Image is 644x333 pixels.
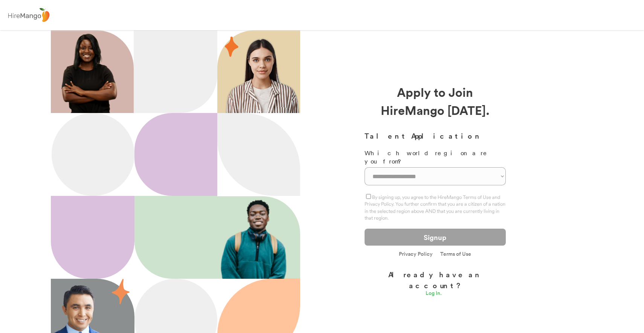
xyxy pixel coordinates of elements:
[365,83,506,119] div: Apply to Join HireMango [DATE].
[426,290,444,298] a: Log In.
[365,269,506,290] div: Already have an account?
[112,279,130,304] img: 55
[218,197,294,279] img: 202x218.png
[6,6,52,24] img: logo%20-%20hiremango%20gray.png
[225,37,238,57] img: 29
[399,251,433,258] a: Privacy Policy
[52,113,134,196] img: Ellipse%2012
[52,30,126,113] img: 200x220.png
[365,194,505,221] label: By signing up, you agree to the HireMango Terms of Use and Privacy Policy. You further confirm th...
[365,149,506,166] div: Which world region are you from?
[440,251,471,257] a: Terms of Use
[225,38,300,113] img: hispanic%20woman.png
[365,130,506,141] h3: Talent Application
[365,229,506,246] button: Signup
